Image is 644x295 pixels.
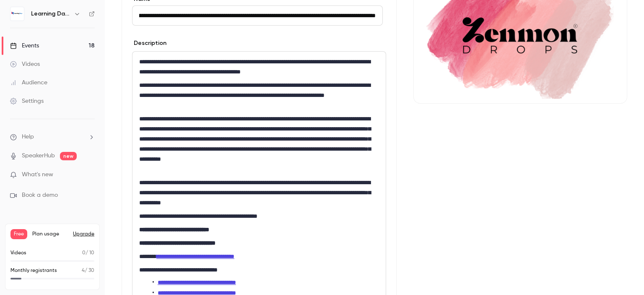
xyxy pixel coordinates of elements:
a: SpeakerHub [22,151,55,160]
div: Mots-clés [104,50,128,55]
div: Domaine [43,50,65,55]
p: / 30 [82,267,94,274]
span: Free [10,229,27,239]
span: Help [22,133,34,141]
div: Audience [10,78,47,87]
img: Learning Days [10,7,24,21]
img: tab_domain_overview_orange.svg [34,49,41,55]
span: Book a demo [22,191,58,200]
span: 0 [82,251,86,256]
h6: Learning Days [31,10,70,18]
div: Domaine: [DOMAIN_NAME] [22,22,95,29]
label: Description [132,39,166,47]
div: Events [10,42,39,50]
span: Plan usage [32,231,68,238]
div: Videos [10,60,40,68]
img: logo_orange.svg [13,13,20,20]
p: Monthly registrants [10,267,57,274]
img: tab_keywords_by_traffic_grey.svg [95,49,102,55]
div: Settings [10,97,44,105]
li: help-dropdown-opener [10,133,95,141]
p: / 10 [82,249,94,257]
span: new [60,152,77,160]
button: Upgrade [73,231,94,238]
p: Videos [10,249,26,257]
div: v 4.0.25 [23,13,41,20]
span: What's new [22,170,53,179]
span: 4 [82,268,85,273]
img: website_grey.svg [13,22,20,29]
